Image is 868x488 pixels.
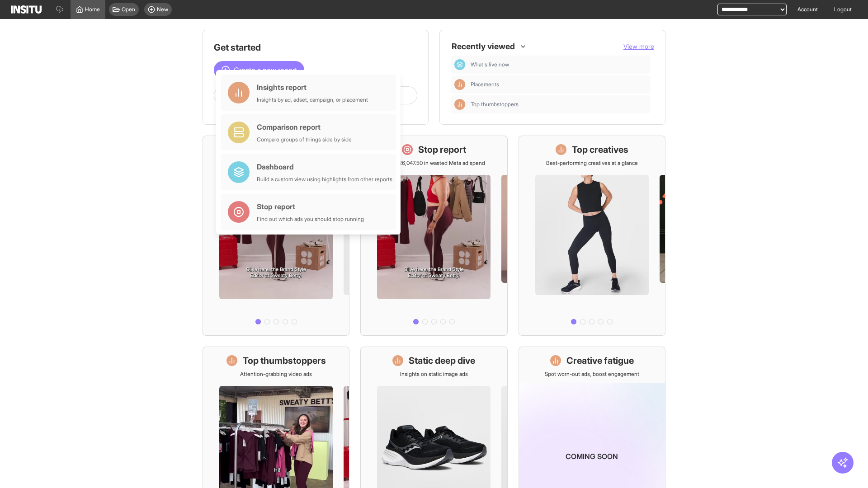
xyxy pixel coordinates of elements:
[85,6,100,13] span: Home
[623,42,654,50] span: View more
[257,96,368,103] div: Insights by ad, adset, campaign, or placement
[454,59,465,70] div: Dashboard
[257,216,364,223] div: Find out which ads you should stop running
[257,136,352,143] div: Compare groups of things side by side
[471,81,499,88] span: Placements
[454,99,465,110] div: Insights
[257,122,352,132] div: Comparison report
[243,354,326,367] h1: Top thumbstoppers
[418,143,466,156] h1: Stop report
[623,42,654,51] button: View more
[214,61,304,79] button: Create a new report
[471,101,519,108] span: Top thumbstoppers
[157,6,168,13] span: New
[400,371,468,378] p: Insights on static image ads
[471,81,647,88] span: Placements
[519,136,665,336] a: Top creativesBest-performing creatives at a glance
[382,160,485,167] p: Save £26,047.50 in wasted Meta ad spend
[471,61,509,68] span: What's live now
[454,79,465,90] div: Insights
[234,65,297,75] span: Create a new report
[546,160,638,167] p: Best-performing creatives at a glance
[471,101,647,108] span: Top thumbstoppers
[257,176,392,183] div: Build a custom view using highlights from other reports
[122,6,135,13] span: Open
[257,82,368,93] div: Insights report
[214,41,417,54] h1: Get started
[471,61,647,68] span: What's live now
[257,201,364,212] div: Stop report
[360,136,507,336] a: Stop reportSave £26,047.50 in wasted Meta ad spend
[409,354,475,367] h1: Static deep dive
[240,371,312,378] p: Attention-grabbing video ads
[203,136,349,336] a: What's live nowSee all active ads instantly
[11,5,42,14] img: Logo
[572,143,628,156] h1: Top creatives
[257,161,392,172] div: Dashboard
